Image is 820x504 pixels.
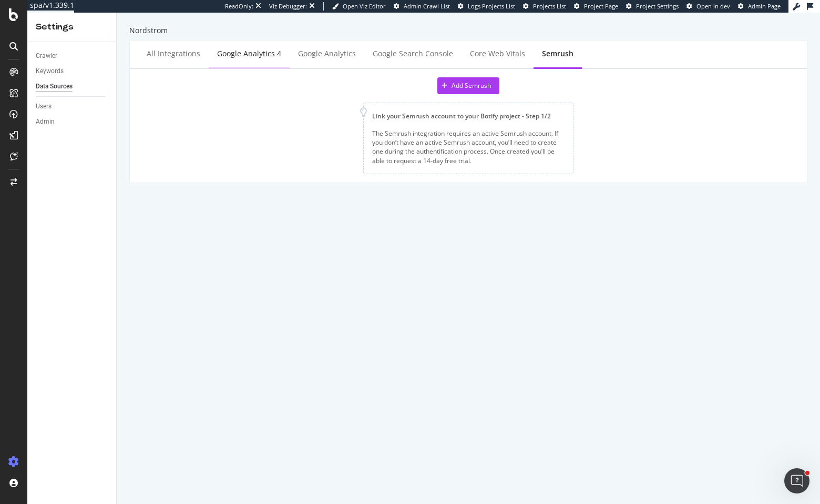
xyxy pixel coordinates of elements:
div: Link your Semrush account to your Botify project - Step 1/2 [372,112,565,120]
span: Project Page [584,2,618,10]
a: Admin Page [738,2,781,11]
div: Google Analytics 4 [217,48,281,59]
span: Open in dev [696,2,730,10]
a: Project Settings [626,2,679,11]
span: Open Viz Editor [343,2,386,10]
span: Projects List [533,2,566,10]
a: Crawler [36,51,109,62]
a: Open in dev [686,2,730,11]
div: Admin [36,116,55,127]
span: Admin Page [748,2,781,10]
div: Keywords [36,66,64,77]
a: Keywords [36,66,109,77]
div: ReadOnly: [225,2,253,11]
div: Viz Debugger: [269,2,307,11]
div: Nordstrom [129,25,807,36]
div: Settings [36,21,108,33]
div: Users [36,101,52,112]
a: Admin Crawl List [394,2,450,11]
a: Logs Projects List [458,2,515,11]
div: All integrations [147,48,200,59]
div: Semrush [542,48,573,59]
span: Project Settings [636,2,679,10]
div: Google Analytics [298,48,356,59]
div: Data Sources [36,81,73,92]
div: Google Search Console [373,48,453,59]
a: Project Page [574,2,618,11]
a: Data Sources [36,81,109,92]
button: Add Semrush [437,77,499,94]
span: Admin Crawl List [404,2,450,10]
a: Open Viz Editor [332,2,386,11]
div: Core Web Vitals [470,48,525,59]
iframe: Intercom live chat [784,468,809,493]
div: Crawler [36,51,57,62]
div: Add Semrush [452,81,491,90]
span: Logs Projects List [468,2,515,10]
a: Projects List [523,2,566,11]
div: The Semrush integration requires an active Semrush account. If you don’t have an active Semrush a... [372,129,565,165]
a: Admin [36,116,109,127]
a: Users [36,101,109,112]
